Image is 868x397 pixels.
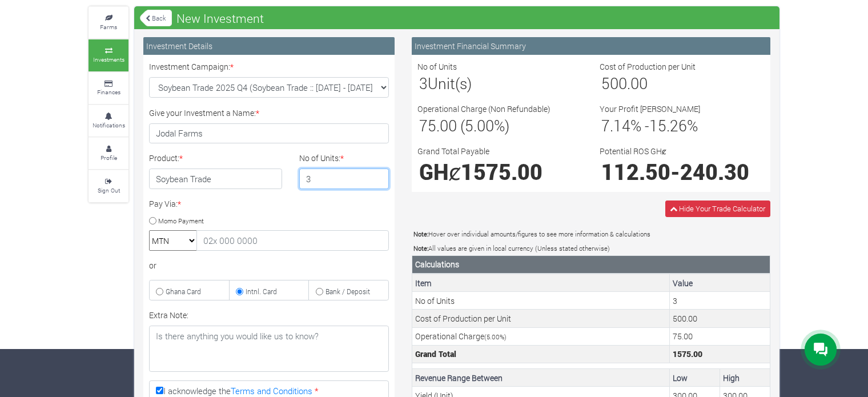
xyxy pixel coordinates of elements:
[600,103,700,115] label: Your Profit [PERSON_NAME]
[196,230,389,251] input: 02x 000 0000
[680,158,749,186] span: 240.30
[487,332,500,341] span: 5.00
[299,152,344,164] label: No of Units:
[89,39,128,71] a: Investments
[149,107,259,119] label: Give your Investment a Name:
[246,287,277,296] small: Intnl. Card
[412,255,770,274] th: Calculations
[149,217,156,224] input: Momo Payment
[149,152,183,164] label: Product:
[673,278,693,288] b: Value
[415,372,503,383] b: Revenue Range Between
[417,103,550,115] label: Operational Charge (Non Refundable)
[679,203,765,214] span: Hide Your Trade Calculator
[93,55,124,63] small: Investments
[149,198,181,210] label: Pay Via:
[670,310,770,327] td: This is the cost of a Unit
[419,73,428,93] span: 3
[673,372,688,383] b: Low
[158,216,204,224] small: Momo Payment
[89,105,128,137] a: Notifications
[156,288,163,295] input: Ghana Card
[156,387,163,394] input: I acknowledge theTerms and Conditions *
[97,88,120,96] small: Finances
[649,115,687,135] span: 15.26
[723,372,740,383] b: High
[93,121,125,129] small: Notifications
[101,154,117,162] small: Profile
[149,169,282,189] h4: Soybean Trade
[89,138,128,169] a: Profile
[174,7,267,30] span: New Investment
[236,288,243,295] input: Intnl. Card
[601,73,648,93] span: 500.00
[417,61,457,73] label: No of Units
[415,278,432,288] b: Item
[412,310,670,327] td: Cost of Production per Unit
[419,115,509,135] span: 75.00 (5.00%)
[89,73,128,104] a: Finances
[601,117,763,135] h3: % - %
[316,288,323,295] input: Bank / Deposit
[98,186,120,194] small: Sign Out
[600,145,666,157] label: Potential ROS GHȼ
[149,259,389,271] div: or
[413,230,650,238] small: Hover over individual amounts/figures to see more information & calculations
[670,345,770,363] td: This is the Total Cost. (Unit Cost + (Operational Charge * Unit Cost)) * No of Units
[601,115,630,135] span: 7.14
[149,61,234,73] label: Investment Campaign:
[89,170,128,202] a: Sign Out
[166,287,201,296] small: Ghana Card
[670,292,770,310] td: This is the number of Units
[670,327,770,345] td: This is the operational charge by Grow For Me
[412,37,770,55] div: Investment Financial Summary
[413,230,428,238] b: Note:
[417,145,489,157] label: Grand Total Payable
[601,158,670,186] span: 112.50
[231,385,312,396] a: Terms and Conditions
[484,332,507,341] small: ( %)
[100,23,117,31] small: Farms
[413,244,610,252] small: All values are given in local currency (Unless stated otherwise)
[601,159,763,185] h1: -
[149,309,188,321] label: Extra Note:
[412,292,670,310] td: No of Units
[89,7,128,38] a: Farms
[415,348,456,359] b: Grand Total
[419,74,581,93] h3: Unit(s)
[149,123,389,144] input: Investment Name/Title
[419,159,581,185] h1: GHȼ
[412,327,670,345] td: Operational Charge
[143,37,395,55] div: Investment Details
[461,158,542,186] span: 1575.00
[140,9,172,27] a: Back
[600,61,696,73] label: Cost of Production per Unit
[413,244,428,252] b: Note:
[325,287,370,296] small: Bank / Deposit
